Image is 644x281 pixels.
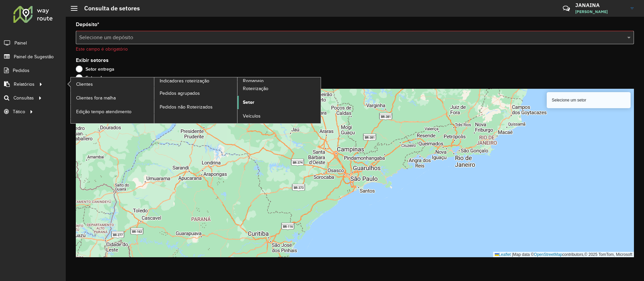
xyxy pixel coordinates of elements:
[14,81,35,88] span: Relatórios
[154,86,237,100] a: Pedidos agrupados
[76,74,114,81] label: Setor planner
[76,66,114,72] label: Setor entrega
[71,77,154,91] a: Clientes
[76,47,128,52] formly-validation-message: Este campo é obrigatório
[76,81,93,88] span: Clientes
[547,92,631,108] div: Selecione um setor
[76,94,116,101] span: Clientes fora malha
[575,2,626,8] h3: JANAINA
[76,108,131,115] span: Edição tempo atendimento
[237,110,321,123] a: Veículos
[77,5,140,12] h2: Consulta de setores
[154,77,321,123] a: Romaneio
[237,96,321,109] a: Setor
[76,56,109,64] label: Exibir setores
[13,94,34,101] span: Consultas
[160,77,209,84] span: Indicadores roteirização
[160,90,200,97] span: Pedidos agrupados
[243,85,268,92] span: Roteirização
[575,9,626,15] span: [PERSON_NAME]
[495,252,511,257] a: Leaflet
[76,20,99,28] label: Depósito
[14,53,54,60] span: Painel de Sugestão
[154,100,237,114] a: Pedidos não Roteirizados
[71,105,154,118] a: Edição tempo atendimento
[243,77,264,84] span: Romaneio
[534,252,562,257] a: OpenStreetMap
[243,113,261,120] span: Veículos
[14,40,27,47] span: Painel
[13,67,30,74] span: Pedidos
[243,99,254,106] span: Setor
[160,103,213,111] span: Pedidos não Roteirizados
[493,252,634,258] div: Map data © contributors,© 2025 TomTom, Microsoft
[559,1,574,16] a: Contato Rápido
[71,91,154,104] a: Clientes fora malha
[71,77,237,123] a: Indicadores roteirização
[237,82,321,95] a: Roteirização
[13,108,25,115] span: Tático
[512,252,513,257] span: |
